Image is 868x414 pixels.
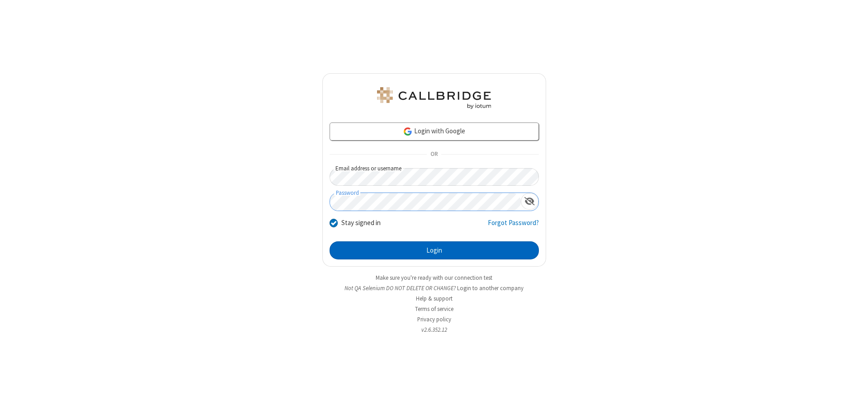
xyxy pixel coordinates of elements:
button: Login to another company [457,284,524,292]
a: Forgot Password? [488,218,539,235]
label: Stay signed in [341,218,381,228]
input: Email address or username [330,168,539,186]
a: Help & support [416,295,453,302]
div: Show password [521,193,538,210]
span: OR [427,148,441,161]
a: Privacy policy [417,315,451,323]
button: Login [330,241,539,259]
li: v2.6.352.12 [322,325,546,334]
input: Password [330,193,521,211]
a: Make sure you're ready with our connection test [376,274,492,282]
a: Login with Google [330,122,539,141]
a: Terms of service [415,305,453,313]
img: QA Selenium DO NOT DELETE OR CHANGE [375,87,493,109]
img: google-icon.png [403,127,413,136]
li: Not QA Selenium DO NOT DELETE OR CHANGE? [322,284,546,292]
